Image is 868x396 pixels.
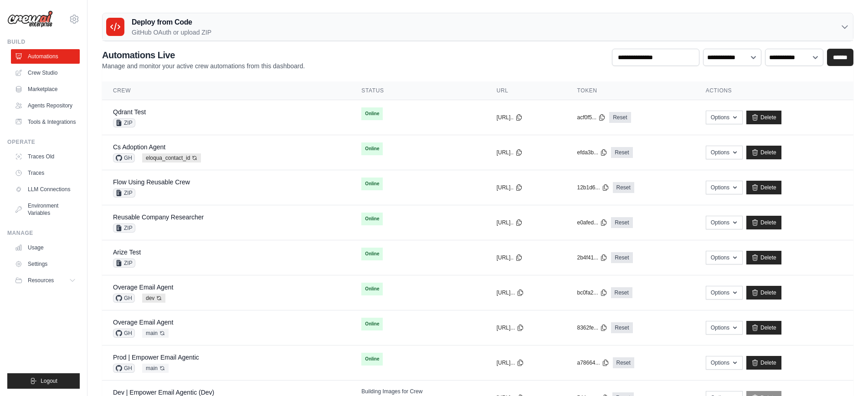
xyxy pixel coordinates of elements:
[113,108,146,116] a: Qdrant Test
[113,249,141,256] a: Arize Test
[611,287,632,298] a: Reset
[113,364,135,373] span: GH
[577,149,607,156] button: efda3b...
[577,114,606,121] button: acf0f5...
[11,182,80,197] a: LLM Connections
[706,146,743,159] button: Options
[577,289,607,296] button: bc0fa2...
[113,118,135,127] span: ZIP
[102,61,305,71] p: Manage and monitor your active crew automations from this dashboard.
[11,166,80,180] a: Traces
[746,286,781,300] a: Delete
[132,17,211,28] h3: Deploy from Code
[706,356,743,370] button: Options
[113,284,173,291] a: Overage Email Agent
[577,359,609,366] button: a78664...
[746,111,781,124] a: Delete
[113,188,135,198] span: ZIP
[11,82,80,96] a: Marketplace
[11,198,80,220] a: Environment Variables
[613,182,634,193] a: Reset
[102,81,350,100] th: Crew
[41,377,57,385] span: Logout
[142,364,169,373] span: main
[613,357,634,368] a: Reset
[7,38,80,46] div: Build
[361,178,383,190] span: Online
[113,178,190,186] a: Flow Using Reusable Crew
[611,252,632,263] a: Reset
[11,115,80,129] a: Tools & Integrations
[113,223,135,233] span: ZIP
[361,388,422,395] span: Building Images for Crew
[11,98,80,113] a: Agents Repository
[486,81,566,100] th: URL
[577,324,607,331] button: 8362fe...
[609,112,631,123] a: Reset
[11,257,80,271] a: Settings
[577,184,609,191] button: 12b1d6...
[361,213,383,225] span: Online
[11,66,80,80] a: Crew Studio
[746,356,781,370] a: Delete
[113,294,135,303] span: GH
[577,219,607,226] button: e0afed...
[746,181,781,194] a: Delete
[113,389,214,396] a: Dev | Empower Email Agentic (Dev)
[7,138,80,146] div: Operate
[611,322,632,333] a: Reset
[611,217,632,228] a: Reset
[142,294,165,303] span: dev
[746,251,781,264] a: Delete
[102,49,305,61] h2: Automations Live
[706,251,743,264] button: Options
[361,353,383,366] span: Online
[113,153,135,162] span: GH
[566,81,694,100] th: Token
[361,283,383,295] span: Online
[113,213,204,221] a: Reusable Company Researcher
[706,111,743,124] button: Options
[113,319,173,326] a: Overage Email Agent
[11,273,80,288] button: Resources
[11,49,80,64] a: Automations
[706,216,743,229] button: Options
[113,354,199,361] a: Prod | Empower Email Agentic
[28,277,54,284] span: Resources
[611,147,632,158] a: Reset
[746,321,781,335] a: Delete
[361,107,383,120] span: Online
[706,181,743,194] button: Options
[7,10,53,28] img: Logo
[113,259,135,268] span: ZIP
[706,286,743,300] button: Options
[577,254,607,261] button: 2b4f41...
[142,153,201,162] span: eloqua_contact_id
[706,321,743,335] button: Options
[695,81,853,100] th: Actions
[7,229,80,237] div: Manage
[7,373,80,389] button: Logout
[350,81,485,100] th: Status
[11,240,80,255] a: Usage
[746,146,781,159] a: Delete
[361,248,383,260] span: Online
[746,216,781,229] a: Delete
[361,318,383,330] span: Online
[132,28,211,37] p: GitHub OAuth or upload ZIP
[113,329,135,338] span: GH
[11,149,80,164] a: Traces Old
[361,142,383,155] span: Online
[142,329,169,338] span: main
[113,143,165,151] a: Cs Adoption Agent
